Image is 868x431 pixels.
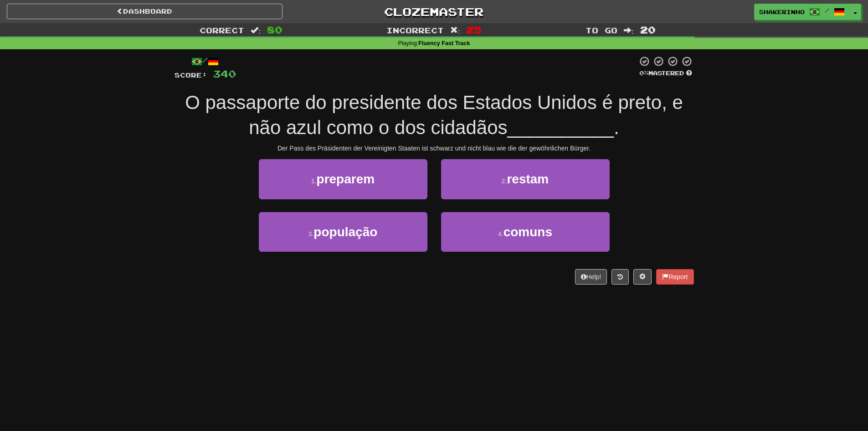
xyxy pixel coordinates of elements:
[614,117,619,138] span: .
[503,225,552,239] span: comuns
[624,26,634,34] span: :
[586,26,617,35] span: To go
[754,4,850,20] a: shakerinho /
[7,4,282,19] a: Dashboard
[639,69,648,77] span: 0 %
[759,8,805,16] span: shakerinho
[441,159,610,199] button: 2.restam
[311,177,317,185] small: 1 .
[308,230,314,238] small: 3 .
[317,172,375,186] span: preparem
[313,225,377,239] span: população
[640,24,656,35] span: 20
[637,69,694,78] div: Mastered
[656,269,693,285] button: Report
[175,71,207,79] span: Score:
[175,144,694,153] div: Der Pass des Präsidenten der Vereinigten Staaten ist schwarz und nicht blau wie die der gewöhnlic...
[441,212,610,252] button: 4.comuns
[259,212,427,252] button: 3.população
[508,117,614,138] span: __________
[259,159,427,199] button: 1.preparem
[296,4,572,20] a: Clozemaster
[466,24,482,35] span: 25
[507,172,549,186] span: restam
[213,68,236,79] span: 340
[575,269,607,285] button: Help!
[175,56,236,67] div: /
[450,26,460,34] span: :
[611,269,629,285] button: Round history (alt+y)
[200,26,244,35] span: Correct
[502,177,507,185] small: 2 .
[251,26,261,34] span: :
[185,92,683,138] span: O passaporte do presidente dos Estados Unidos é preto, e não azul como o dos cidadãos
[386,26,444,35] span: Incorrect
[267,24,282,35] span: 80
[825,7,829,14] span: /
[498,230,503,238] small: 4 .
[418,40,470,47] strong: Fluency Fast Track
